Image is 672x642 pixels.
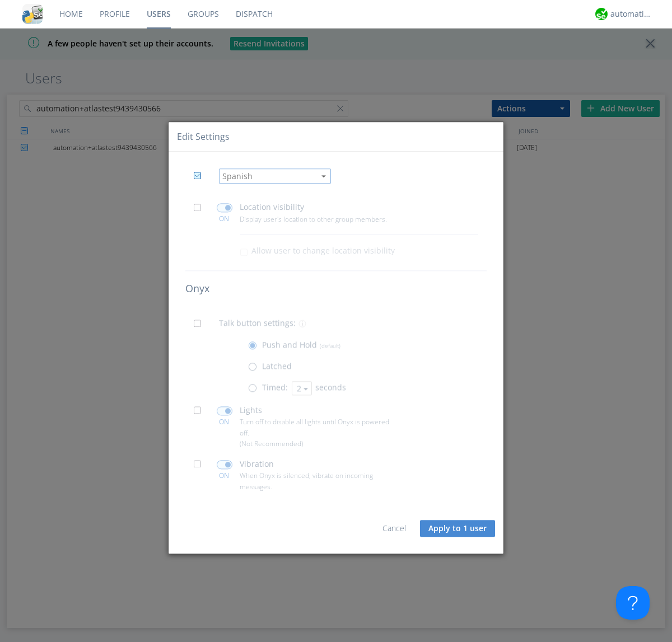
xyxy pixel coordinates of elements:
[420,520,495,537] button: Apply to 1 user
[185,284,487,295] h4: Onyx
[222,171,315,182] div: Spanish
[382,523,406,533] a: Cancel
[610,8,652,20] div: automation+atlas
[595,8,608,20] img: d2d01cd9b4174d08988066c6d424eccd
[177,130,230,143] div: Edit Settings
[321,175,326,177] img: caret-down-sm.svg
[22,4,43,24] img: cddb5a64eb264b2086981ab96f4c1ba7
